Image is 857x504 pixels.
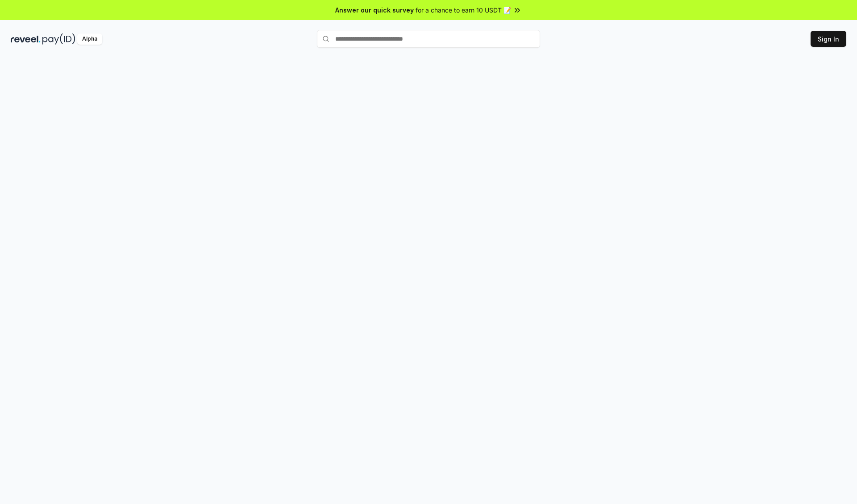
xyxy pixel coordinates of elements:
button: Sign In [811,31,846,47]
div: Alpha [77,33,102,45]
img: reveel_dark [11,33,41,45]
span: for a chance to earn 10 USDT 📝 [416,5,511,15]
span: Answer our quick survey [335,5,414,15]
img: pay_id [42,33,75,45]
